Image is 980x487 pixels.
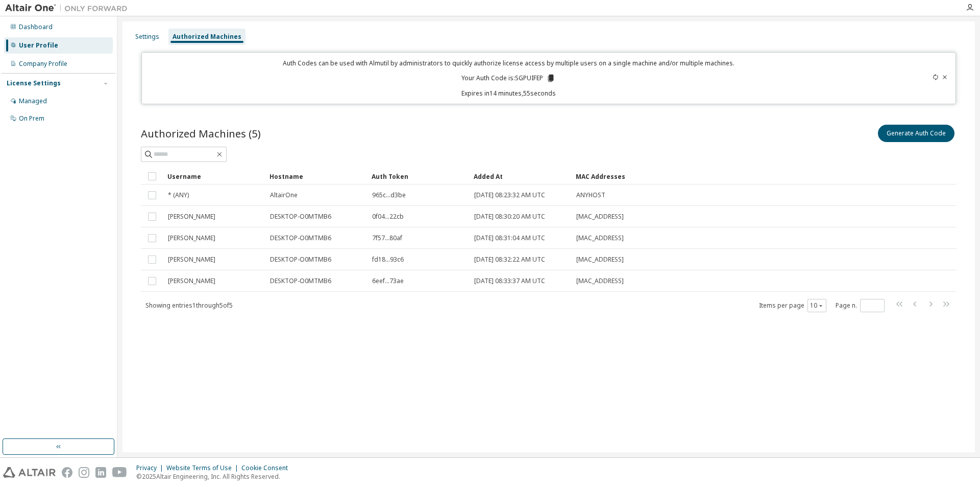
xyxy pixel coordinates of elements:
[576,168,849,184] div: MAC Addresses
[141,126,261,141] span: Authorized Machines (5)
[136,472,294,481] p: © 2025 Altair Engineering, Inc. All Rights Reserved.
[759,299,826,312] span: Items per page
[136,464,166,472] div: Privacy
[79,467,89,478] img: instagram.svg
[270,213,331,221] span: DESKTOP-O0MTMB6
[836,299,885,312] span: Page n.
[474,277,545,285] span: [DATE] 08:33:37 AM UTC
[810,302,824,310] button: 10
[167,168,261,184] div: Username
[270,191,298,199] span: AltairOne
[168,256,215,264] span: [PERSON_NAME]
[173,33,241,41] div: Authorized Machines
[461,74,555,83] p: Your Auth Code is: SGPUIFEP
[372,213,404,221] span: 0f04...22cb
[474,213,545,221] span: [DATE] 08:30:20 AM UTC
[168,191,189,199] span: * (ANY)
[241,464,294,472] div: Cookie Consent
[270,277,331,285] span: DESKTOP-O0MTMB6
[372,234,402,242] span: 7f57...80af
[112,467,127,478] img: youtube.svg
[372,256,404,264] span: fd18...93c6
[878,125,954,142] button: Generate Auth Code
[19,97,47,105] div: Managed
[372,277,404,285] span: 6eef...73ae
[576,191,605,199] span: ANYHOST
[19,23,53,31] div: Dashboard
[576,256,624,264] span: [MAC_ADDRESS]
[62,467,72,478] img: facebook.svg
[270,256,331,264] span: DESKTOP-O0MTMB6
[95,467,106,478] img: linkedin.svg
[372,191,406,199] span: 965c...d3be
[135,33,159,41] div: Settings
[168,277,215,285] span: [PERSON_NAME]
[145,301,233,310] span: Showing entries 1 through 5 of 5
[168,213,215,221] span: [PERSON_NAME]
[7,79,61,87] div: License Settings
[148,89,870,98] p: Expires in 14 minutes, 55 seconds
[269,168,363,184] div: Hostname
[576,277,624,285] span: [MAC_ADDRESS]
[148,59,870,67] p: Auth Codes can be used with Almutil by administrators to quickly authorize license access by mult...
[372,168,465,184] div: Auth Token
[576,234,624,242] span: [MAC_ADDRESS]
[19,114,44,123] div: On Prem
[474,234,545,242] span: [DATE] 08:31:04 AM UTC
[3,467,56,478] img: altair_logo.svg
[270,234,331,242] span: DESKTOP-O0MTMB6
[576,213,624,221] span: [MAC_ADDRESS]
[474,256,545,264] span: [DATE] 08:32:22 AM UTC
[474,168,568,184] div: Added At
[19,60,67,68] div: Company Profile
[168,234,215,242] span: [PERSON_NAME]
[19,41,58,50] div: User Profile
[166,464,241,472] div: Website Terms of Use
[474,191,545,199] span: [DATE] 08:23:32 AM UTC
[5,3,133,13] img: Altair One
